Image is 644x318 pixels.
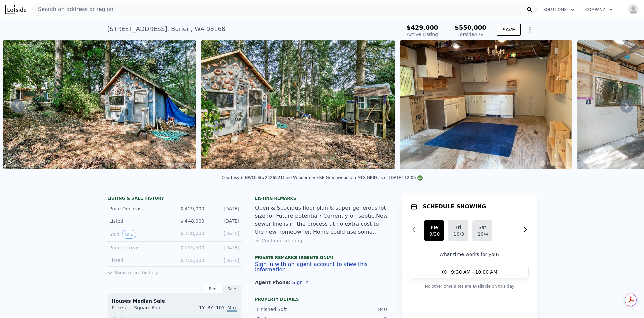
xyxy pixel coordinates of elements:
div: Tue [429,224,439,231]
div: Property details [255,297,389,302]
button: Solutions [538,4,580,16]
div: Houses Median Sale [112,298,237,304]
span: $ 155,500 [180,245,204,251]
div: Sale [223,285,241,293]
img: Sale: 169639917 Parcel: 97570103 [400,40,572,169]
button: 9:30 AM - 10:00 AM [411,266,529,278]
div: Private Remarks (Agents Only) [255,255,389,262]
div: Listed [109,257,169,264]
div: Sold [109,230,169,239]
div: Listing remarks [255,196,389,201]
p: No other time slots are available on this day [411,282,529,290]
button: Show more history [107,267,158,276]
button: Show Options [523,23,537,36]
button: Company [580,4,619,16]
span: 9:30 AM - 10:00 AM [451,269,497,275]
button: Tue9/30 [424,220,444,241]
span: $550,000 [454,24,486,31]
div: Listed [109,218,169,224]
div: [DATE] [210,205,239,212]
div: 9/30 [429,231,439,237]
div: Price per Square Foot [112,304,174,315]
button: Continue reading [255,237,302,244]
div: Open & Spacious floor plan & super generous lot size for Future potential? Currently on septic,Ne... [255,204,389,236]
span: Active Listing [407,32,438,37]
div: Rent [204,285,223,293]
span: Search an address or region [33,5,113,13]
div: LISTING & SALE HISTORY [107,196,241,202]
span: $ 429,000 [180,206,204,211]
img: avatar [628,4,639,15]
span: Agent Phone: [255,280,292,285]
p: What time works for you? [411,251,529,258]
div: 10/3 [453,231,463,237]
img: Lotside [5,5,26,14]
button: Sat10/4 [472,220,492,241]
div: 10/4 [478,231,487,237]
span: $ 155,000 [180,258,204,263]
img: Sale: 169639917 Parcel: 97570103 [201,40,394,169]
button: SAVE [497,24,521,36]
div: [DATE] [210,257,239,264]
span: Max [227,305,237,312]
button: View historical data [122,230,136,239]
div: Fri [453,224,463,231]
div: Courtesy of NWMLS (#2426521) and Windermere RE Greenwood via MLS GRID as of [DATE] 12:06 [221,175,422,180]
span: 3Y [207,305,213,310]
div: Sat [478,224,487,231]
div: 840 [322,306,387,313]
img: NWMLS Logo [417,175,423,181]
div: [DATE] [210,230,239,239]
button: Fri10/3 [448,220,468,241]
span: $429,000 [407,24,438,31]
div: Finished Sqft [257,306,322,313]
span: $ 158,000 [180,231,204,236]
div: [STREET_ADDRESS] , Burien , WA 98168 [107,24,225,34]
img: Sale: 169639917 Parcel: 97570103 [3,40,196,169]
div: Price Decrease [109,205,169,212]
button: Sign In [292,280,309,285]
div: Lotside ARV [454,31,486,38]
div: Price Increase [109,244,169,251]
span: $ 448,000 [180,218,204,224]
button: Sign in with an agent account to view this information [255,262,389,272]
span: 10Y [216,305,225,310]
h1: SCHEDULE SHOWING [423,202,486,211]
div: [DATE] [210,244,239,251]
span: 1Y [199,305,205,310]
div: [DATE] [210,218,239,224]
